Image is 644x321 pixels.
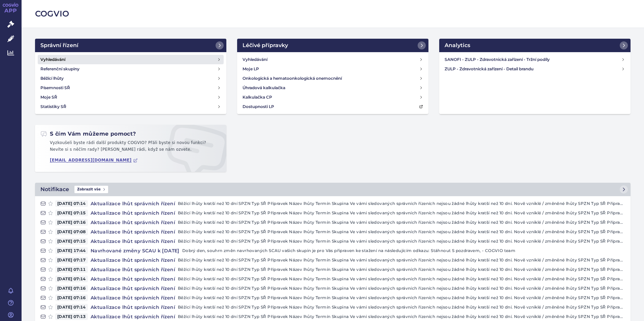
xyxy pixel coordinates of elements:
[40,185,69,193] h2: Notifikace
[243,103,274,110] h4: Dostupnosti LP
[55,294,88,301] span: [DATE] 07:16
[88,276,178,282] h4: Aktualizace lhůt správních řízení
[74,186,108,193] span: Zobrazit vše
[35,183,631,196] a: NotifikaceZobrazit vše
[40,56,65,63] h4: Vyhledávání
[240,64,426,74] a: Moje LP
[55,285,88,292] span: [DATE] 07:16
[243,66,259,72] h4: Moje LP
[35,39,226,52] a: Správní řízení
[55,313,88,320] span: [DATE] 07:13
[88,219,178,226] h4: Aktualizace lhůt správních řízení
[243,41,288,49] h2: Léčivé přípravky
[38,55,224,64] a: Vyhledávání
[55,210,88,216] span: [DATE] 07:15
[240,74,426,83] a: Onkologická a hematoonkologická onemocnění
[240,93,426,102] a: Kalkulačka CP
[55,238,88,245] span: [DATE] 07:15
[178,219,625,226] p: Běžící lhůty kratší než 10 dní SPZN Typ SŘ Přípravek Název lhůty Termín Skupina Ve vámi sledovaný...
[40,140,221,155] p: Vyzkoušeli byste rádi další produkty COGVIO? Přáli byste si novou funkci? Nevíte si s něčím rady?...
[40,66,79,72] h4: Referenční skupiny
[240,55,426,64] a: Vyhledávání
[178,304,625,311] p: Běžící lhůty kratší než 10 dní SPZN Typ SŘ Přípravek Název lhůty Termín Skupina Ve vámi sledovaný...
[178,276,625,282] p: Běžící lhůty kratší než 10 dní SPZN Typ SŘ Přípravek Název lhůty Termín Skupina Ve vámi sledovaný...
[445,56,621,63] h4: SANOFI - ZULP - Zdravotnická zařízení - Tržní podíly
[88,257,178,263] h4: Aktualizace lhůt správních řízení
[40,103,66,110] h4: Statistiky SŘ
[240,102,426,111] a: Dostupnosti LP
[88,210,178,216] h4: Aktualizace lhůt správních řízení
[55,257,88,263] span: [DATE] 07:17
[88,200,178,207] h4: Aktualizace lhůt správních řízení
[55,228,88,235] span: [DATE] 07:08
[55,276,88,282] span: [DATE] 07:14
[442,64,628,74] a: ZULP - Zdravotnická zařízení - Detail brandu
[178,266,625,273] p: Běžící lhůty kratší než 10 dní SPZN Typ SŘ Přípravek Název lhůty Termín Skupina Ve vámi sledovaný...
[243,84,285,91] h4: Úhradová kalkulačka
[243,75,342,82] h4: Onkologická a hematoonkologická onemocnění
[38,93,224,102] a: Moje SŘ
[38,102,224,111] a: Statistiky SŘ
[88,266,178,273] h4: Aktualizace lhůt správních řízení
[178,238,625,245] p: Běžící lhůty kratší než 10 dní SPZN Typ SŘ Přípravek Název lhůty Termín Skupina Ve vámi sledovaný...
[40,75,64,82] h4: Běžící lhůty
[40,130,136,138] h2: S čím Vám můžeme pomoct?
[55,304,88,311] span: [DATE] 07:14
[178,257,625,263] p: Běžící lhůty kratší než 10 dní SPZN Typ SŘ Přípravek Název lhůty Termín Skupina Ve vámi sledovaný...
[178,294,625,301] p: Běžící lhůty kratší než 10 dní SPZN Typ SŘ Přípravek Název lhůty Termín Skupina Ve vámi sledovaný...
[55,200,88,207] span: [DATE] 07:14
[237,39,428,52] a: Léčivé přípravky
[240,83,426,93] a: Úhradová kalkulačka
[38,83,224,93] a: Písemnosti SŘ
[243,56,267,63] h4: Vyhledávání
[88,304,178,311] h4: Aktualizace lhůt správních řízení
[38,64,224,74] a: Referenční skupiny
[88,228,178,235] h4: Aktualizace lhůt správních řízení
[178,200,625,207] p: Běžící lhůty kratší než 10 dní SPZN Typ SŘ Přípravek Název lhůty Termín Skupina Ve vámi sledovaný...
[88,294,178,301] h4: Aktualizace lhůt správních řízení
[40,94,57,101] h4: Moje SŘ
[55,219,88,226] span: [DATE] 07:16
[38,74,224,83] a: Běžící lhůty
[243,94,272,101] h4: Kalkulačka CP
[88,313,178,320] h4: Aktualizace lhůt správních řízení
[178,285,625,292] p: Běžící lhůty kratší než 10 dní SPZN Typ SŘ Přípravek Název lhůty Termín Skupina Ve vámi sledovaný...
[35,8,631,20] h2: COGVIO
[55,266,88,273] span: [DATE] 07:11
[50,158,138,163] a: [EMAIL_ADDRESS][DOMAIN_NAME]
[88,238,178,245] h4: Aktualizace lhůt správních řízení
[88,247,182,254] h4: Navrhované změny SCAU k [DATE]
[439,39,631,52] a: Analytics
[40,41,78,49] h2: Správní řízení
[88,285,178,292] h4: Aktualizace lhůt správních řízení
[178,210,625,216] p: Běžící lhůty kratší než 10 dní SPZN Typ SŘ Přípravek Název lhůty Termín Skupina Ve vámi sledovaný...
[442,55,628,64] a: SANOFI - ZULP - Zdravotnická zařízení - Tržní podíly
[178,313,625,320] p: Běžící lhůty kratší než 10 dní SPZN Typ SŘ Přípravek Název lhůty Termín Skupina Ve vámi sledovaný...
[182,247,625,254] p: Dobrý den, souhrn změn navrhovaných SCAU vašich skupin je pro Vás připraven ke stažení na následu...
[40,84,70,91] h4: Písemnosti SŘ
[178,228,625,235] p: Běžící lhůty kratší než 10 dní SPZN Typ SŘ Přípravek Název lhůty Termín Skupina Ve vámi sledovaný...
[445,41,470,49] h2: Analytics
[55,247,88,254] span: [DATE] 17:44
[445,66,621,72] h4: ZULP - Zdravotnická zařízení - Detail brandu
